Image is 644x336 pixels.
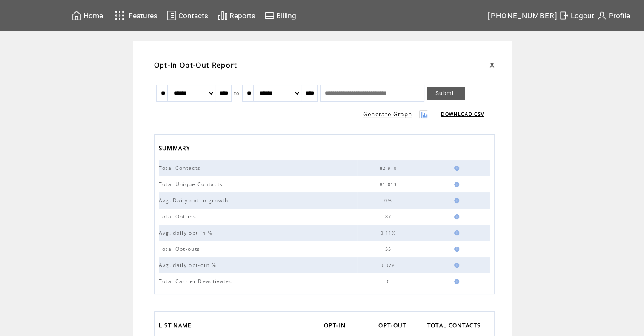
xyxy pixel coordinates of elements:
[427,87,465,100] a: Submit
[159,164,203,172] span: Total Contacts
[159,278,235,285] span: Total Carrier Deactivated
[72,10,82,21] img: home.svg
[159,261,219,269] span: Avg. daily opt-out %
[452,230,459,235] img: help.gif
[166,10,177,21] img: contacts.svg
[452,279,459,284] img: help.gif
[488,11,558,20] span: [PHONE_NUMBER]
[159,197,231,204] span: Avg. Daily opt-in growth
[427,319,485,333] a: TOTAL CONTACTS
[597,10,607,21] img: profile.svg
[263,9,298,22] a: Billing
[159,181,225,188] span: Total Unique Contacts
[559,10,569,21] img: exit.svg
[229,11,255,20] span: Reports
[386,279,392,284] span: 0
[380,165,399,171] span: 82,910
[378,319,410,333] a: OPT-OUT
[595,9,631,22] a: Profile
[159,319,194,333] span: LIST NAME
[381,230,398,236] span: 0.11%
[111,7,159,24] a: Features
[380,181,399,187] span: 81,013
[165,9,209,22] a: Contacts
[276,11,296,20] span: Billing
[452,182,459,187] img: help.gif
[452,247,459,252] img: help.gif
[363,110,412,118] a: Generate Graph
[385,246,394,252] span: 55
[218,10,228,21] img: chart.svg
[129,11,157,20] span: Features
[452,214,459,219] img: help.gif
[159,142,192,156] span: SUMMARY
[571,11,594,20] span: Logout
[378,319,408,333] span: OPT-OUT
[324,319,348,333] span: OPT-IN
[70,9,104,22] a: Home
[452,198,459,203] img: help.gif
[558,9,595,22] a: Logout
[452,263,459,268] img: help.gif
[159,229,215,236] span: Avg. daily opt-in %
[385,214,394,220] span: 87
[264,10,275,21] img: creidtcard.svg
[234,90,240,96] span: to
[178,11,208,20] span: Contacts
[159,213,198,220] span: Total Opt-ins
[452,166,459,171] img: help.gif
[216,9,257,22] a: Reports
[324,319,350,333] a: OPT-IN
[381,262,398,268] span: 0.07%
[83,11,103,20] span: Home
[159,245,203,253] span: Total Opt-outs
[112,9,127,23] img: features.svg
[384,198,394,204] span: 0%
[427,319,483,333] span: TOTAL CONTACTS
[154,60,238,70] span: Opt-In Opt-Out Report
[609,11,630,20] span: Profile
[441,111,484,117] a: DOWNLOAD CSV
[159,319,196,333] a: LIST NAME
